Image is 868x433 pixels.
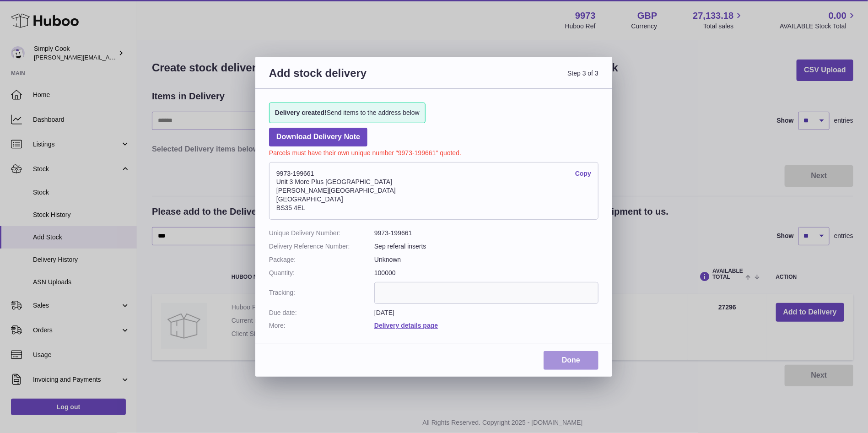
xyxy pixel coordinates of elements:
strong: Delivery created! [275,109,327,116]
dd: 100000 [374,269,598,277]
h3: Add stock delivery [269,66,434,91]
span: Step 3 of 3 [434,66,598,91]
a: Download Delivery Note [269,128,367,146]
dt: Tracking: [269,282,374,304]
dt: Due date: [269,309,374,317]
p: Parcels must have their own unique number "9973-199661" quoted. [269,146,598,157]
dt: Delivery Reference Number: [269,242,374,251]
dt: More: [269,321,374,330]
a: Delivery details page [374,322,438,329]
a: Done [544,351,598,370]
dt: Quantity: [269,269,374,277]
dt: Unique Delivery Number: [269,229,374,238]
dd: Sep referal inserts [374,242,598,251]
a: Copy [575,169,591,178]
dd: Unknown [374,255,598,264]
dd: 9973-199661 [374,229,598,238]
dt: Package: [269,255,374,264]
address: 9973-199661 Unit 3 More Plus [GEOGRAPHIC_DATA] [PERSON_NAME][GEOGRAPHIC_DATA] [GEOGRAPHIC_DATA] B... [269,162,598,220]
dd: [DATE] [374,309,598,317]
span: Send items to the address below [275,108,420,117]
